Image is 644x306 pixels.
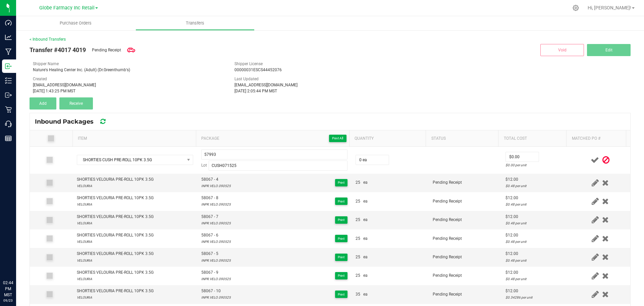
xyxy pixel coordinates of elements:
span: SHORTIES CUSH PRE-ROLL 10PK 3.5G [77,155,184,165]
span: Add [39,101,47,106]
div: VELOURIA [77,183,154,189]
div: Inbound Packages [35,116,117,127]
div: $0.48 per unit [505,201,566,208]
div: 00000031ESCS44452076 [234,67,426,73]
span: Pending Receipt [433,217,462,222]
span: Shipper License [234,61,263,66]
span: Print [338,237,344,241]
span: Purchase Orders [51,20,101,26]
div: $0.48 per unit [505,220,566,226]
th: Matched PO # [566,130,626,147]
div: Manage settings [572,5,580,11]
button: Add [30,97,56,110]
span: Print [338,255,344,259]
span: Print [338,293,344,296]
span: 58067 - 9 [201,269,231,276]
span: Globe Farmacy Inc Retail [39,5,95,11]
span: Receive [69,101,83,106]
span: 25 [356,179,360,186]
button: Edit [587,44,631,56]
inline-svg: Call Center [5,121,12,127]
div: SHORTIES VELOURIA PRE-ROLL 10PK 3.5G [77,251,154,257]
span: ea [363,235,368,242]
div: SHORTIES VELOURIA PRE-ROLL 10PK 3.5G [77,288,154,294]
span: Print [338,200,344,203]
inline-svg: Inventory [5,77,12,84]
div: [DATE] 1:43:25 PM MST [33,88,224,94]
span: Pending Receipt [433,273,462,278]
div: [EMAIL_ADDRESS][DOMAIN_NAME] [234,82,426,88]
div: INPR.VELO.090525 [201,220,231,226]
span: 58067 - 7 [201,214,231,220]
div: $12.00 [505,269,566,276]
div: $12.00 [505,251,566,257]
button: Print [335,291,347,298]
div: SHORTIES VELOURIA PRE-ROLL 10PK 3.5G [77,214,154,220]
div: $0.34286 per unit [505,294,566,301]
div: [EMAIL_ADDRESS][DOMAIN_NAME] [33,82,224,88]
span: 35 [356,291,360,298]
button: Print [335,235,347,242]
inline-svg: Reports [5,135,12,142]
p: 02:44 PM MST [3,280,13,298]
th: Quantity [349,130,426,147]
button: Print [335,254,347,261]
input: Package ID [201,149,347,160]
inline-svg: Inbound [5,63,12,70]
span: 25 [356,235,360,242]
span: Print All [332,136,343,140]
button: Receive [59,97,93,110]
a: Purchase Orders [16,16,136,30]
div: INPR.VELO.090525 [201,201,231,208]
div: VELOURIA [77,201,154,208]
span: ea [363,198,368,205]
button: Print All [329,135,346,142]
button: Print [335,179,347,186]
div: INPR.VELO.090525 [201,294,231,301]
div: INPR.VELO.090525 [201,276,231,282]
span: ea [363,291,368,298]
span: Pending Receipt [433,236,462,241]
div: $12.00 [505,195,566,201]
span: ea [363,217,368,223]
div: INPR.VELO.090525 [201,183,231,189]
th: Status [426,130,498,147]
span: Transfer #4017 4019 [30,45,86,54]
div: $12.00 [505,214,566,220]
th: Total Cost [498,130,566,147]
span: Print [338,218,344,222]
submit-button: Receive inventory against this transfer [59,97,96,110]
span: Pending Receipt [433,199,462,204]
button: Print [335,272,347,279]
span: 58067 - 8 [201,195,231,201]
div: SHORTIES VELOURIA PRE-ROLL 10PK 3.5G [77,195,154,201]
button: Print [335,198,347,205]
div: $12.00 [505,232,566,238]
div: [DATE] 2:05:44 PM MST [234,88,426,94]
inline-svg: Analytics [5,34,12,41]
a: Transfers [136,16,255,30]
input: Lot Number [209,161,347,171]
span: 58067 - 6 [201,232,231,238]
div: $12.00 [505,288,566,294]
span: Void [558,48,567,52]
div: SHORTIES VELOURIA PRE-ROLL 10PK 3.5G [77,232,154,238]
button: Print [335,216,347,224]
span: Package [201,134,346,142]
span: 58067 - 4 [201,176,231,183]
p: 09/23 [3,298,13,303]
span: Print [338,181,344,184]
div: SHORTIES VELOURIA PRE-ROLL 10PK 3.5G [77,269,154,276]
span: Edit [605,48,612,52]
inline-svg: Outbound [5,92,12,98]
span: Hi, [PERSON_NAME]! [588,5,631,10]
div: $0.48 per unit [505,257,566,264]
a: < Inbound Transfers [30,37,66,42]
span: Lot [201,162,207,169]
span: ea [363,179,368,186]
span: ea [363,254,368,260]
span: Pending Receipt [433,255,462,259]
div: $12.00 [505,176,566,183]
span: Transfers [177,20,213,26]
iframe: Resource center [7,252,27,272]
